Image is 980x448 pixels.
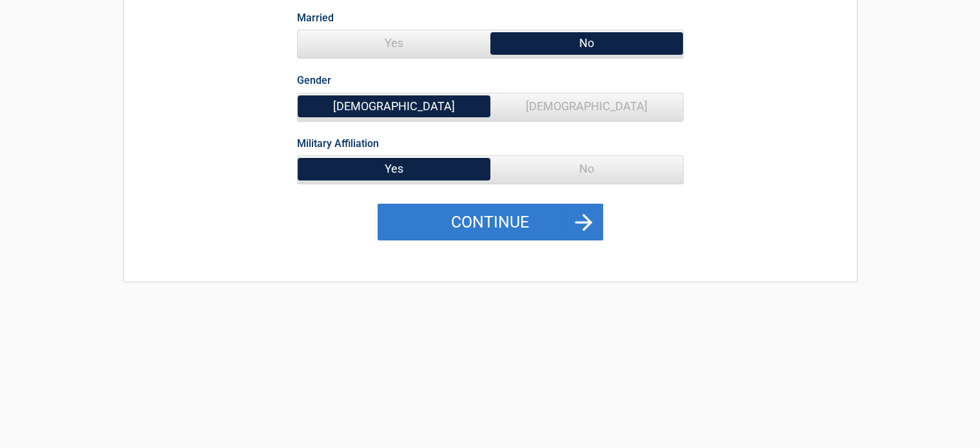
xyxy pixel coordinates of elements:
[297,9,334,26] label: Married
[490,156,683,182] span: No
[378,204,603,241] button: Continue
[490,30,683,56] span: No
[298,93,490,119] span: [DEMOGRAPHIC_DATA]
[297,72,331,89] label: Gender
[490,93,683,119] span: [DEMOGRAPHIC_DATA]
[297,135,379,152] label: Military Affiliation
[298,156,490,182] span: Yes
[298,30,490,56] span: Yes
